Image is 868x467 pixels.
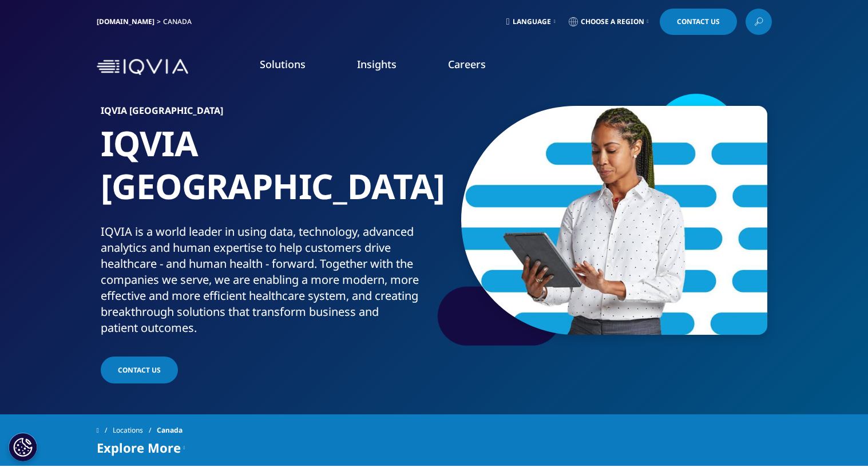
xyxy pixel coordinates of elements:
span: Contact us [118,365,161,375]
a: Locations [113,420,157,441]
a: Solutions [260,57,306,71]
h6: IQVIA [GEOGRAPHIC_DATA] [101,106,430,122]
img: IQVIA Healthcare Information Technology and Pharma Clinical Research Company [97,59,188,76]
div: Canada [163,17,196,26]
a: Contact Us [660,9,737,35]
img: 9_rbuportraitoption.jpg [461,106,767,335]
nav: Primary [193,40,772,94]
h1: IQVIA [GEOGRAPHIC_DATA] [101,122,430,224]
span: Choose a Region [581,17,644,26]
div: IQVIA is a world leader in using data, technology, advanced analytics and human expertise to help... [101,224,430,336]
span: Canada [157,420,183,441]
span: Contact Us [677,18,720,25]
a: Contact us [101,357,178,383]
button: Cookies Settings [9,433,37,461]
span: Language [513,17,551,26]
a: Careers [448,57,486,71]
a: [DOMAIN_NAME] [97,17,154,26]
a: Insights [357,57,397,71]
span: Explore More [97,441,181,454]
